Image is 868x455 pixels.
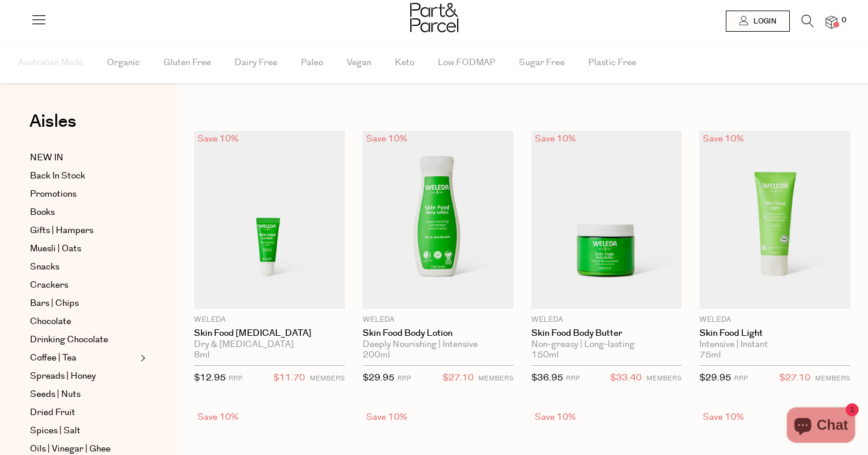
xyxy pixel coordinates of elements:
[194,350,210,360] span: 8ml
[194,372,226,384] span: $12.95
[30,187,137,201] a: Promotions
[363,131,411,147] div: Save 10%
[194,328,345,339] a: Skin Food [MEDICAL_DATA]
[30,387,137,402] a: Seeds | Nuts
[194,131,242,147] div: Save 10%
[30,351,76,365] span: Coffee | Tea
[699,350,721,360] span: 75ml
[30,278,137,292] a: Crackers
[234,42,277,83] span: Dairy Free
[30,169,85,183] span: Back In Stock
[310,374,345,383] small: MEMBERS
[30,242,137,256] a: Muesli | Oats
[397,374,411,383] small: RRP
[588,42,636,83] span: Plastic Free
[30,351,137,365] a: Coffee | Tea
[531,339,682,350] div: Non-greasy | Long-lasting
[30,315,71,329] span: Chocolate
[363,409,411,425] div: Save 10%
[699,131,850,309] img: Skin Food Light
[531,328,682,339] a: Skin Food Body Butter
[194,131,345,309] img: Skin Food Lip Balm
[443,370,474,386] span: $27.10
[163,42,211,83] span: Gluten Free
[30,369,96,383] span: Spreads | Honey
[363,315,514,325] p: Weleda
[30,151,137,165] a: NEW IN
[363,372,394,384] span: $29.95
[815,374,850,383] small: MEMBERS
[734,374,748,383] small: RRP
[531,372,563,384] span: $36.95
[30,333,137,347] a: Drinking Chocolate
[566,374,579,383] small: RRP
[531,409,579,425] div: Save 10%
[273,370,305,386] span: $11.70
[194,339,345,350] div: Dry & [MEDICAL_DATA]
[363,328,514,339] a: Skin Food Body Lotion
[30,242,81,256] span: Muesli | Oats
[30,424,81,438] span: Spices | Salt
[30,369,137,383] a: Spreads | Honey
[29,109,76,134] span: Aisles
[30,278,68,292] span: Crackers
[531,350,559,360] span: 150ml
[30,406,137,420] a: Dried Fruit
[699,372,731,384] span: $29.95
[30,151,63,165] span: NEW IN
[531,131,579,147] div: Save 10%
[363,350,390,360] span: 200ml
[138,351,146,365] button: Expand/Collapse Coffee | Tea
[30,205,137,220] a: Books
[30,260,137,274] a: Snacks
[699,131,748,147] div: Save 10%
[30,187,76,201] span: Promotions
[646,374,682,383] small: MEMBERS
[410,3,458,32] img: Part&Parcel
[699,339,850,350] div: Intensive | Instant
[30,260,59,274] span: Snacks
[826,16,837,28] a: 0
[438,42,495,83] span: Low FODMAP
[30,406,75,420] span: Dried Fruit
[30,169,137,183] a: Back In Stock
[229,374,242,383] small: RRP
[30,224,93,238] span: Gifts | Hampers
[30,224,137,238] a: Gifts | Hampers
[478,374,514,383] small: MEMBERS
[779,370,810,386] span: $27.10
[30,296,79,311] span: Bars | Chips
[30,205,55,220] span: Books
[30,333,108,347] span: Drinking Chocolate
[30,296,137,311] a: Bars | Chips
[18,42,83,83] span: Australian Made
[839,15,849,26] span: 0
[30,387,81,402] span: Seeds | Nuts
[194,315,345,325] p: Weleda
[531,131,682,309] img: Skin Food Body Butter
[699,328,850,339] a: Skin Food Light
[699,409,748,425] div: Save 10%
[30,315,137,329] a: Chocolate
[363,339,514,350] div: Deeply Nourishing | Intensive
[194,409,242,425] div: Save 10%
[610,370,642,386] span: $33.40
[395,42,414,83] span: Keto
[750,16,776,26] span: Login
[699,315,850,325] p: Weleda
[30,424,137,438] a: Spices | Salt
[347,42,371,83] span: Vegan
[301,42,323,83] span: Paleo
[29,113,76,142] a: Aisles
[531,315,682,325] p: Weleda
[519,42,565,83] span: Sugar Free
[783,407,859,446] inbox-online-store-chat: Shopify online store chat
[107,42,140,83] span: Organic
[363,131,514,309] img: Skin Food Body Lotion
[726,11,790,32] a: Login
